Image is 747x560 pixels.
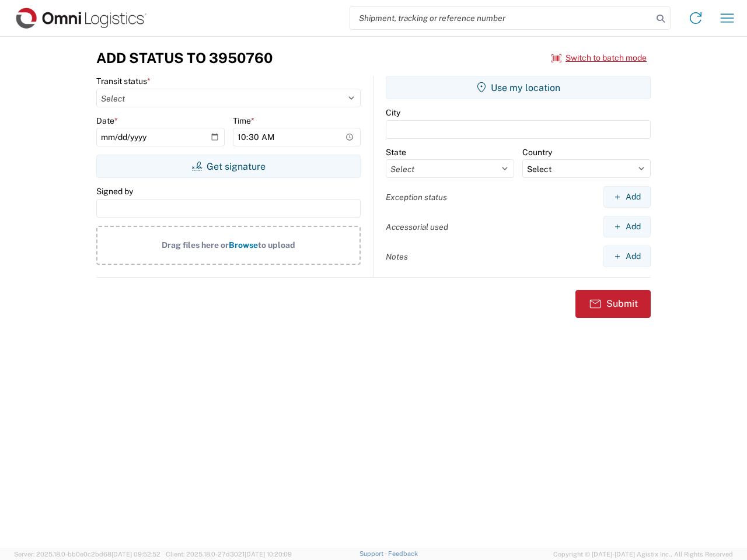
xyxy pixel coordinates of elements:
[14,551,160,558] span: Server: 2025.18.0-bb0e0c2bd68
[603,216,651,237] button: Add
[386,222,448,232] label: Accessorial used
[96,76,151,86] label: Transit status
[603,186,651,208] button: Add
[96,116,118,126] label: Date
[386,107,400,118] label: City
[575,290,651,318] button: Submit
[96,50,273,66] h3: Add Status to 3950760
[233,116,254,126] label: Time
[551,48,647,68] button: Switch to batch mode
[166,551,292,558] span: Client: 2025.18.0-27d3021
[96,155,361,178] button: Get signature
[388,550,418,557] a: Feedback
[386,192,447,202] label: Exception status
[229,240,258,250] span: Browse
[350,7,652,29] input: Shipment, tracking or reference number
[553,549,733,559] span: Copyright © [DATE]-[DATE] Agistix Inc., All Rights Reserved
[96,186,133,197] label: Signed by
[522,147,552,157] label: Country
[245,551,292,558] span: [DATE] 10:20:09
[359,550,389,557] a: Support
[258,240,295,250] span: to upload
[386,147,406,157] label: State
[162,240,229,250] span: Drag files here or
[603,246,651,267] button: Add
[386,76,651,99] button: Use my location
[111,551,160,558] span: [DATE] 09:52:52
[386,251,408,262] label: Notes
